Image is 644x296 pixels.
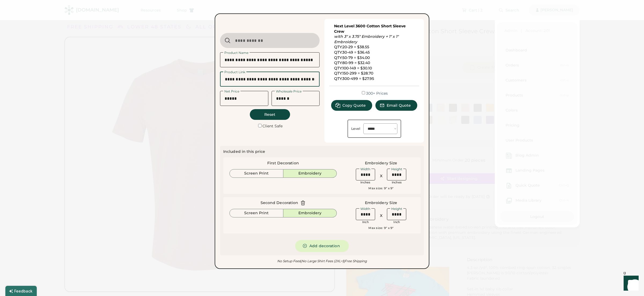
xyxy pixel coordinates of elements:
div: QTY:20-29 = $38.55 QTY:30-49 = $36.45 QTY:50-79 = $34.00 QTY:80-99 = $32.40 QTY:100-149 = $30.10 ... [334,24,415,82]
div: X [380,173,382,179]
button: Copy Quote [331,100,372,111]
a: Next Level 3600 Cotton Short Sleeve Crew [334,24,407,34]
div: First Decoration [267,161,299,166]
div: Wholesale Price [275,90,303,93]
button: Embroidery [283,169,337,178]
button: Screen Print [229,169,283,178]
div: Max size: 9" x 9" [368,186,393,191]
label: 300+ Prices [366,91,388,95]
div: Inch [362,220,369,224]
em: No Setup Fees [277,259,301,263]
em: with 3" x 3.75" Embroidery + 1" x 1" Embroidery [334,34,400,44]
font: | [344,259,345,263]
div: Height [390,168,403,171]
em: No Large Shirt Fees (2XL+) [301,259,343,263]
iframe: Front Chat [619,272,642,295]
div: Inches [392,180,402,185]
font: | [301,259,301,263]
div: Width [359,207,371,210]
button: Reset [250,109,290,120]
button: Add decoration [295,240,349,252]
div: X [380,213,382,219]
div: Height [390,207,403,210]
div: Width [359,168,371,171]
div: Inches [360,180,371,185]
label: Client Safe [262,124,283,128]
em: Free Shipping [344,259,367,263]
div: Net Price [223,90,240,93]
div: Second Decoration [261,200,298,206]
div: Level [351,127,360,131]
div: Product Name [223,51,250,54]
span: Copy Quote [342,103,366,107]
div: Embroidery Size [365,161,397,166]
div: Product Link [223,71,246,74]
div: Inch [393,220,400,224]
div: Embroidery Size [365,200,397,206]
button: Email Quote [375,100,417,111]
button: Screen Print [229,209,283,217]
button: Embroidery [283,209,337,217]
span: Email Quote [387,103,411,107]
div: Max size: 9" x 9" [368,226,393,230]
div: Included in this price [223,149,265,154]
